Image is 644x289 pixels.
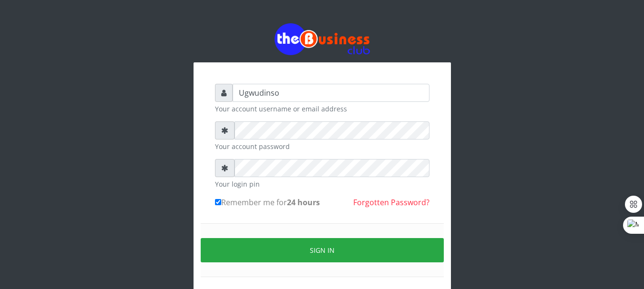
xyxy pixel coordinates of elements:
button: Sign in [201,238,444,262]
label: Remember me for [215,197,320,208]
b: 24 hours [287,197,320,208]
input: Username or email address [233,84,429,102]
input: Remember me for24 hours [215,199,221,205]
small: Your account password [215,141,429,151]
small: Your login pin [215,179,429,189]
small: Your account username or email address [215,104,429,114]
a: Forgotten Password? [353,197,429,208]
